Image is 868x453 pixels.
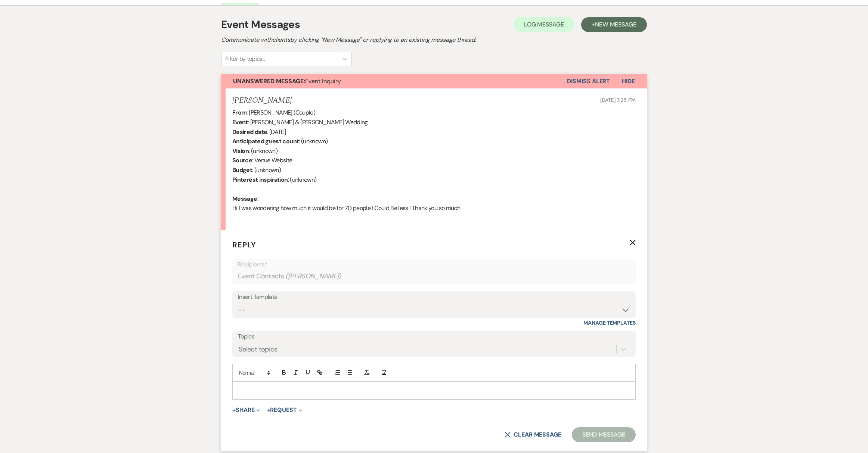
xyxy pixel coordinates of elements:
strong: Unanswered Message: [233,77,305,85]
div: Select topics [239,344,278,354]
a: Manage Templates [583,319,636,326]
b: Desired date [232,128,267,136]
b: Message [232,195,257,203]
span: Log Message [524,21,564,28]
div: Event Contacts [238,269,630,284]
h1: Event Messages [221,17,300,32]
button: Log Message [514,17,574,32]
span: Reply [232,240,256,250]
b: Vision [232,147,249,155]
h5: [PERSON_NAME] [232,96,292,105]
button: Request [267,407,303,413]
button: Clear message [505,432,561,438]
b: Source [232,156,252,164]
b: Pinterest inspiration [232,176,288,184]
label: Topics [238,331,630,342]
span: New Message [595,21,636,28]
button: Dismiss Alert [567,74,610,88]
button: Hide [610,74,647,88]
button: Send Message [572,427,636,442]
span: ( [PERSON_NAME] ) [285,271,341,281]
span: Hide [622,77,635,85]
span: + [267,407,270,413]
h2: Communicate with clients by clicking "New Message" or replying to an existing message thread. [221,35,647,44]
div: : [PERSON_NAME] (Couple) : [PERSON_NAME] & [PERSON_NAME] Wedding : [DATE] : (unknown) : (unknown)... [232,108,636,222]
div: Insert Template [238,292,630,303]
p: Recipients* [238,260,630,269]
span: Event Inquiry [233,77,341,85]
span: [DATE] 7:25 PM [600,97,636,103]
span: + [232,407,236,413]
b: Budget [232,166,252,174]
b: Event [232,118,248,126]
b: Anticipated guest count [232,137,299,145]
button: +New Message [581,17,647,32]
button: Unanswered Message:Event Inquiry [221,74,567,88]
div: Filter by topics... [225,54,265,63]
button: Share [232,407,260,413]
b: From [232,109,247,116]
